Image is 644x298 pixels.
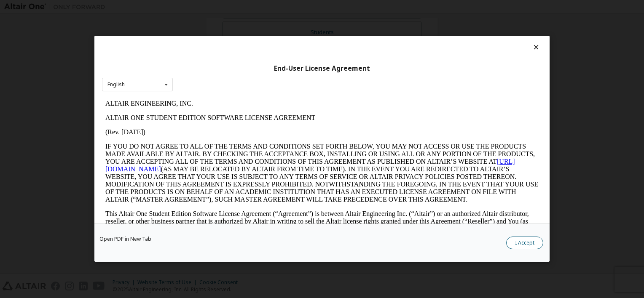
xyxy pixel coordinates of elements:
[3,61,413,76] a: [URL][DOMAIN_NAME]
[3,3,437,11] p: ALTAIR ENGINEERING, INC.
[506,237,543,250] button: I Accept
[107,82,125,87] div: English
[3,18,437,25] p: ALTAIR ONE STUDENT EDITION SOFTWARE LICENSE AGREEMENT
[3,46,437,107] p: IF YOU DO NOT AGREE TO ALL OF THE TERMS AND CONDITIONS SET FORTH BELOW, YOU MAY NOT ACCESS OR USE...
[102,64,542,73] div: End-User License Agreement
[3,114,437,144] p: This Altair One Student Edition Software License Agreement (“Agreement”) is between Altair Engine...
[3,32,437,40] p: (Rev. [DATE])
[99,237,151,242] a: Open PDF in New Tab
